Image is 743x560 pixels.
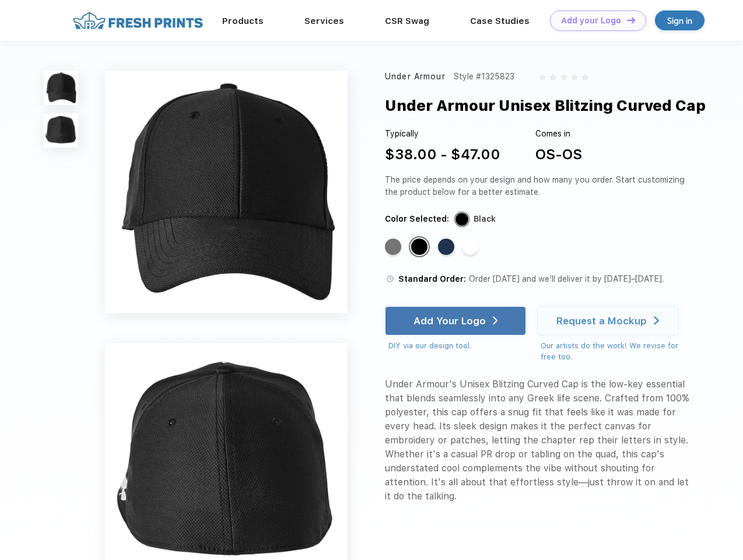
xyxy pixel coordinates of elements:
[655,10,705,30] a: Sign in
[627,17,635,23] img: DT
[539,73,546,80] img: gray_star.svg
[69,10,206,31] img: fo%20logo%202.webp
[474,213,496,225] div: Black
[654,316,659,325] img: white arrow
[556,315,647,327] div: Request a Mockup
[560,73,567,80] img: gray_star.svg
[411,239,427,255] div: Black
[413,315,486,327] div: Add Your Logo
[535,128,582,140] div: Comes in
[385,239,401,255] div: Graphite
[385,144,500,165] div: $38.00 - $47.00
[541,340,689,363] div: Our artists do the work! We revise for free too.
[388,340,526,352] div: DIY via our design tool.
[385,174,689,198] div: The price depends on your design and how many you order. Start customizing the product below for ...
[385,128,500,140] div: Typically
[581,73,588,80] img: gray_star.svg
[438,239,454,255] div: Midnight Navy
[398,274,466,283] span: Standard Order:
[667,14,692,27] div: Sign in
[561,16,621,26] div: Add your Logo
[454,71,514,83] div: Style #1325823
[549,73,556,80] img: gray_star.svg
[385,377,689,503] div: Under Armour's Unisex Blitzing Curved Cap is the low-key essential that blends seamlessly into an...
[385,274,395,284] img: standard order
[385,94,706,117] div: Under Armour Unisex Blitzing Curved Cap
[222,16,264,26] a: Products
[571,73,578,80] img: gray_star.svg
[44,113,78,148] img: func=resize&h=100
[385,213,449,225] div: Color Selected:
[44,71,78,105] img: func=resize&h=100
[462,239,478,255] div: White
[105,71,348,313] img: func=resize&h=640
[469,274,664,283] span: Order [DATE] and we’ll deliver it by [DATE]–[DATE].
[493,316,498,325] img: white arrow
[385,71,446,83] div: Under Armour
[535,144,582,165] div: OS-OS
